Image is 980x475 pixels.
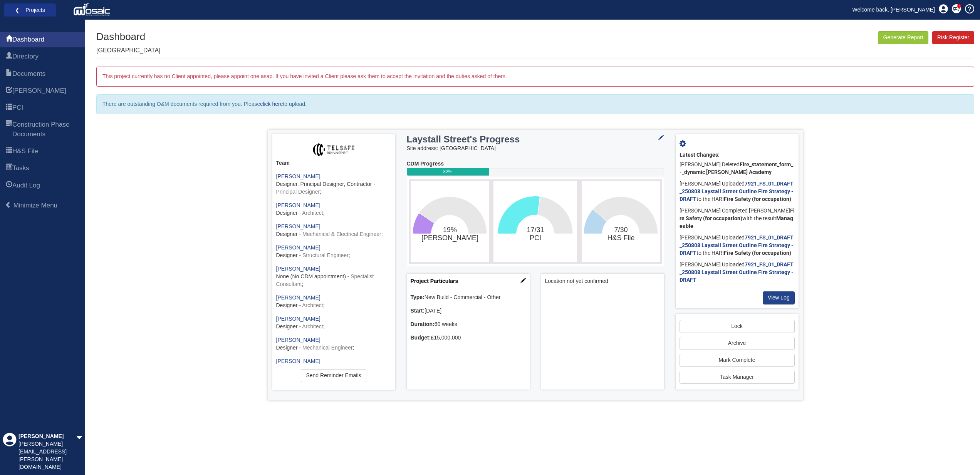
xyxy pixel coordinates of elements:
div: [PERSON_NAME][EMAIL_ADDRESS][PERSON_NAME][DOMAIN_NAME] [18,440,76,471]
span: Designer [276,323,298,329]
div: Latest Changes: [680,151,795,159]
span: HARI [6,87,12,96]
text: 7/30 [607,226,635,242]
b: Fire Safety (for occupation) [724,196,791,202]
span: Location not yet confirmed [545,278,608,284]
span: - Architect [299,210,323,216]
span: - Structural Engineer [299,252,348,258]
span: Tasks [12,164,29,173]
div: [PERSON_NAME] [18,433,76,440]
span: Audit Log [6,181,12,191]
span: PCI [12,103,23,112]
a: Welcome back, [PERSON_NAME] [847,4,941,15]
span: Designer [276,252,298,258]
div: Site address: [GEOGRAPHIC_DATA] [407,145,664,152]
b: Budget: [411,335,431,341]
span: H&S File [6,147,12,156]
span: Designer, Principal Designer, Contractor [276,181,372,187]
img: eFgMaQAAAABJRU5ErkJggg== [312,142,356,157]
a: [PERSON_NAME] [276,358,321,364]
h1: Dashboard [96,31,161,42]
button: Generate Report [878,31,928,44]
div: ; [276,173,391,196]
span: HARI [12,86,66,95]
span: Designer [276,302,298,308]
span: Dashboard [6,35,12,45]
a: [PERSON_NAME] [276,223,321,229]
button: Archive [680,337,795,350]
span: Documents [12,69,45,79]
h3: Laystall Street's Progress [407,134,619,144]
span: - Architect [299,323,323,329]
span: Dashboard [12,35,44,44]
a: Send Reminder Emails [301,369,366,382]
b: Start: [411,308,425,314]
div: New Build - Commercial - Other [411,294,526,301]
div: 60 weeks [411,321,526,328]
div: £15,000,000 [411,334,526,342]
a: ❮ Projects [9,5,51,15]
div: ; [276,294,391,309]
div: ; [276,315,391,331]
b: Fire Safety (for occupation) [680,207,795,221]
p: [GEOGRAPHIC_DATA] [96,46,161,55]
a: Project Particulars [411,278,458,284]
div: CDM Progress [407,160,664,168]
a: [PERSON_NAME] [276,337,321,343]
div: Project Location [541,274,664,390]
div: [PERSON_NAME] Uploaded to the HARI [680,232,795,259]
tspan: PCI [530,234,541,242]
a: Lock [680,320,795,333]
span: H&S File [12,147,38,156]
svg: 17/31​PCI [495,183,575,260]
svg: 7/30​H&S File [584,183,658,260]
b: Fire Safety (for occupation) [724,250,791,256]
a: [PERSON_NAME] [276,173,321,179]
div: [PERSON_NAME] Completed [PERSON_NAME] with the result [680,205,795,232]
span: Minimize Menu [5,202,12,208]
b: Manageable [680,215,793,229]
span: Designer [276,345,298,351]
div: [DATE] [411,307,526,315]
img: logo_white.png [73,2,112,17]
a: 7921_FS_01_DRAFT_250808 Laystall Street Outline Fire Strategy - DRAFT [680,261,794,283]
text: 19% [421,226,478,242]
a: Task Manager [680,371,795,384]
div: ; [276,265,391,288]
iframe: Chat [947,440,974,469]
span: Documents [6,70,12,79]
div: There are outstanding O&M documents required from you. Please to upload. [96,94,974,114]
div: [PERSON_NAME] Deleted [680,159,795,178]
span: Construction Phase Documents [12,120,79,139]
tspan: [PERSON_NAME] [421,234,478,242]
span: Directory [6,52,12,62]
a: [PERSON_NAME] [276,316,321,322]
a: Mark Complete [680,354,795,367]
b: Fire_statement_form_-_dynamic [PERSON_NAME] Academy [680,161,793,175]
a: [PERSON_NAME] [276,202,321,208]
div: ; [276,358,391,373]
div: ; [276,336,391,352]
span: - Mechanical & Electrical Engineer [299,231,381,237]
a: Risk Register [932,31,974,44]
div: Team [276,159,391,167]
svg: 19%​HARI [413,183,487,260]
div: 32% [407,168,489,176]
div: Profile [3,433,17,471]
b: 7921_FS_01_DRAFT_250808 Laystall Street Outline Fire Strategy - DRAFT [680,181,794,202]
div: [PERSON_NAME] Uploaded to the HARI [680,178,795,205]
b: Type: [411,294,425,300]
span: Designer [276,210,298,216]
a: 7921_FS_01_DRAFT_250808 Laystall Street Outline Fire Strategy - DRAFT [680,234,794,256]
span: Designer [276,231,298,237]
div: ; [276,202,391,217]
a: [PERSON_NAME] [276,244,321,251]
div: [PERSON_NAME] Uploaded [680,259,795,286]
tspan: H&S File [607,234,635,242]
span: Audit Log [12,181,40,190]
div: ; [276,244,391,259]
span: PCI [6,104,12,113]
b: Duration: [411,321,435,327]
